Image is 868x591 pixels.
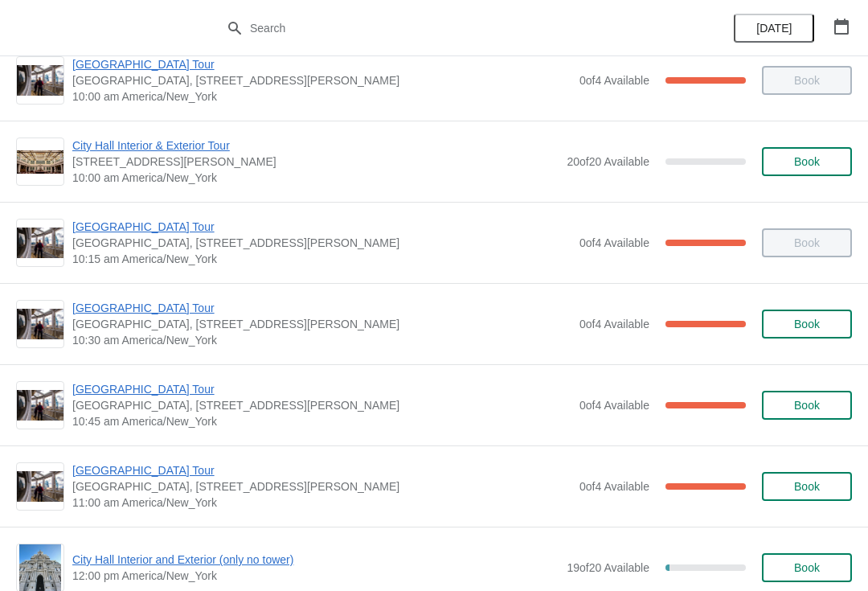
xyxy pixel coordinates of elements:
[72,219,571,235] span: [GEOGRAPHIC_DATA] Tour
[72,235,571,251] span: [GEOGRAPHIC_DATA], [STREET_ADDRESS][PERSON_NAME]
[762,472,852,501] button: Book
[72,552,559,568] span: City Hall Interior and Exterior (only no tower)
[72,413,571,429] span: 10:45 am America/New_York
[72,381,571,397] span: [GEOGRAPHIC_DATA] Tour
[17,390,63,421] img: City Hall Tower Tour | City Hall Visitor Center, 1400 John F Kennedy Boulevard Suite 121, Philade...
[72,316,571,332] span: [GEOGRAPHIC_DATA], [STREET_ADDRESS][PERSON_NAME]
[17,471,63,503] img: City Hall Tower Tour | City Hall Visitor Center, 1400 John F Kennedy Boulevard Suite 121, Philade...
[17,228,63,259] img: City Hall Tower Tour | City Hall Visitor Center, 1400 John F Kennedy Boulevard Suite 121, Philade...
[72,478,571,495] span: [GEOGRAPHIC_DATA], [STREET_ADDRESS][PERSON_NAME]
[579,236,649,249] span: 0 of 4 Available
[19,544,62,591] img: City Hall Interior and Exterior (only no tower) | | 12:00 pm America/New_York
[794,480,820,493] span: Book
[579,399,649,412] span: 0 of 4 Available
[17,150,63,174] img: City Hall Interior & Exterior Tour | 1400 John F Kennedy Boulevard, Suite 121, Philadelphia, PA, ...
[762,147,852,176] button: Book
[762,391,852,420] button: Book
[72,88,571,105] span: 10:00 am America/New_York
[72,300,571,316] span: [GEOGRAPHIC_DATA] Tour
[72,170,559,186] span: 10:00 am America/New_York
[72,251,571,267] span: 10:15 am America/New_York
[17,65,63,96] img: City Hall Tower Tour | City Hall Visitor Center, 1400 John F Kennedy Boulevard Suite 121, Philade...
[579,318,649,330] span: 0 of 4 Available
[794,318,820,330] span: Book
[579,480,649,493] span: 0 of 4 Available
[17,309,63,340] img: City Hall Tower Tour | City Hall Visitor Center, 1400 John F Kennedy Boulevard Suite 121, Philade...
[567,155,649,168] span: 20 of 20 Available
[72,154,559,170] span: [STREET_ADDRESS][PERSON_NAME]
[72,462,571,478] span: [GEOGRAPHIC_DATA] Tour
[579,74,649,87] span: 0 of 4 Available
[762,310,852,339] button: Book
[72,332,571,348] span: 10:30 am America/New_York
[794,561,820,574] span: Book
[72,568,559,584] span: 12:00 pm America/New_York
[249,14,651,43] input: Search
[72,56,571,72] span: [GEOGRAPHIC_DATA] Tour
[794,399,820,412] span: Book
[794,155,820,168] span: Book
[762,553,852,582] button: Book
[72,495,571,511] span: 11:00 am America/New_York
[567,561,649,574] span: 19 of 20 Available
[72,137,559,154] span: City Hall Interior & Exterior Tour
[756,22,792,35] span: [DATE]
[72,72,571,88] span: [GEOGRAPHIC_DATA], [STREET_ADDRESS][PERSON_NAME]
[734,14,814,43] button: [DATE]
[72,397,571,413] span: [GEOGRAPHIC_DATA], [STREET_ADDRESS][PERSON_NAME]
